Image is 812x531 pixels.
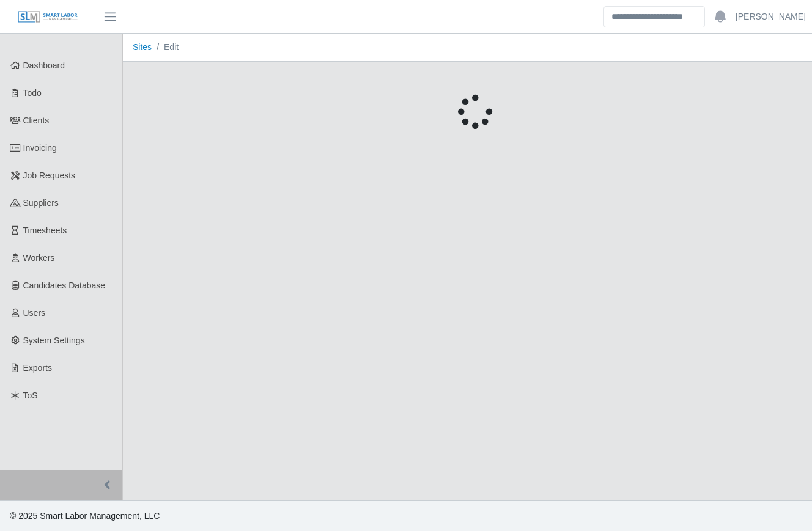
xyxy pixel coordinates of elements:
[736,10,806,23] a: [PERSON_NAME]
[23,60,65,70] span: Dashboard
[23,115,50,125] span: Clients
[23,280,106,290] span: Candidates Database
[23,88,42,98] span: Todo
[23,253,55,263] span: Workers
[23,308,46,318] span: Users
[603,6,705,27] input: Search
[152,41,179,54] li: Edit
[23,335,85,345] span: System Settings
[17,10,78,24] img: SLM Logo
[133,42,152,52] a: Sites
[23,363,52,373] span: Exports
[23,143,57,153] span: Invoicing
[23,390,38,400] span: ToS
[23,225,67,235] span: Timesheets
[10,511,160,521] span: © 2025 Smart Labor Management, LLC
[23,170,76,180] span: Job Requests
[23,198,59,208] span: Suppliers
